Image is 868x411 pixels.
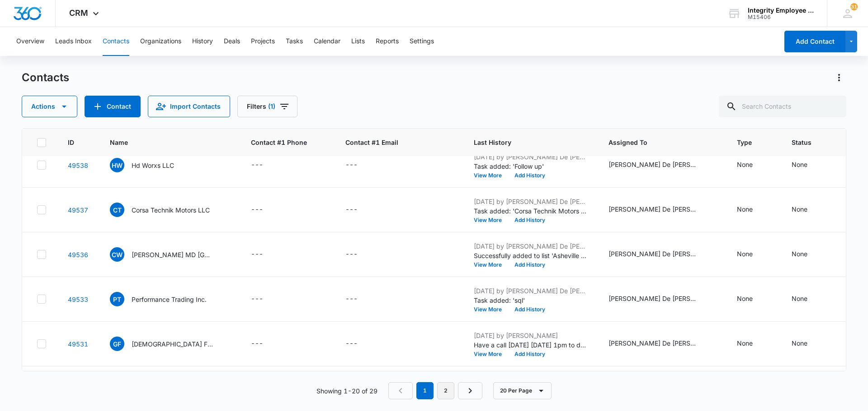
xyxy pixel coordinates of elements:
[132,250,213,259] p: [PERSON_NAME] MD [GEOGRAPHIC_DATA]
[792,294,807,303] div: None
[458,382,482,399] a: Next Page
[792,160,807,169] div: None
[140,27,181,56] button: Organizations
[132,295,207,304] p: Performance Trading Inc.
[345,294,358,305] div: ---
[110,292,124,306] span: PT
[148,96,230,117] button: Import Contacts
[251,204,279,215] div: Contact #1 Phone - - Select to Edit Field
[345,294,374,305] div: Contact #1 Email - - Select to Edit Field
[609,204,699,214] div: [PERSON_NAME] De [PERSON_NAME]
[345,160,358,171] div: ---
[737,294,769,305] div: Type - None - Select to Edit Field
[792,249,807,259] div: None
[792,160,824,171] div: Status - None - Select to Edit Field
[850,3,858,10] div: notifications count
[850,3,858,10] span: 31
[85,96,141,117] button: Add Contact
[474,351,508,357] button: View More
[316,386,377,396] p: Showing 1-20 of 29
[609,138,702,147] span: Assigned To
[737,160,769,171] div: Type - None - Select to Edit Field
[474,262,508,268] button: View More
[132,205,210,215] p: Corsa Technik Motors LLC
[737,294,753,303] div: None
[609,160,715,171] div: Assigned To - Daisy De Le Vega - Select to Edit Field
[55,27,92,56] button: Leads Inbox
[314,27,340,56] button: Calendar
[103,27,129,56] button: Contacts
[345,338,374,349] div: Contact #1 Email - - Select to Edit Field
[474,340,587,350] p: Have a call [DATE] [DATE] 1pm to discuss the DocuSign and show her how to sign it.
[474,241,587,251] p: [DATE] by [PERSON_NAME] De [PERSON_NAME]
[251,294,279,305] div: Contact #1 Phone - - Select to Edit Field
[792,249,824,260] div: Status - None - Select to Edit Field
[474,217,508,223] button: View More
[251,160,279,171] div: Contact #1 Phone - - Select to Edit Field
[110,247,124,262] span: CW
[474,286,587,296] p: [DATE] by [PERSON_NAME] De [PERSON_NAME]
[110,203,124,217] span: CT
[748,14,814,20] div: account id
[224,27,240,56] button: Deals
[251,338,263,349] div: ---
[737,160,753,169] div: None
[110,337,229,351] div: Name - Genesis Family Practice LLC - Select to Edit Field
[748,7,814,14] div: account name
[508,307,552,312] button: Add History
[792,138,812,147] span: Status
[474,173,508,178] button: View More
[345,138,452,147] span: Contact #1 Email
[345,204,358,215] div: ---
[737,204,769,215] div: Type - None - Select to Edit Field
[474,331,587,340] p: [DATE] by [PERSON_NAME]
[68,340,88,348] a: Navigate to contact details page for Genesis Family Practice LLC
[345,204,374,215] div: Contact #1 Email - - Select to Edit Field
[474,197,587,206] p: [DATE] by [PERSON_NAME] De [PERSON_NAME]
[68,296,88,303] a: Navigate to contact details page for Performance Trading Inc.
[737,138,757,147] span: Type
[508,173,552,178] button: Add History
[737,249,769,260] div: Type - None - Select to Edit Field
[251,204,263,215] div: ---
[110,158,124,172] span: HW
[609,249,715,260] div: Assigned To - Daisy De Le Vega - Select to Edit Field
[68,162,88,169] a: Navigate to contact details page for Hd Worxs LLC
[132,339,213,349] p: [DEMOGRAPHIC_DATA] Family Practice LLC
[474,296,587,305] p: Task added: 'sql'
[609,249,699,259] div: [PERSON_NAME] De [PERSON_NAME]
[784,31,845,52] button: Add Contact
[110,247,229,262] div: Name - Clifford W. Lober MD PA - Select to Edit Field
[508,351,552,357] button: Add History
[251,249,263,260] div: ---
[345,249,374,260] div: Contact #1 Email - - Select to Edit Field
[251,338,279,349] div: Contact #1 Phone - - Select to Edit Field
[192,27,213,56] button: History
[737,338,753,348] div: None
[416,382,434,399] em: 1
[474,251,587,260] p: Successfully added to list 'Asheville Contacts'.
[792,204,824,215] div: Status - None - Select to Edit Field
[286,27,303,56] button: Tasks
[251,138,324,147] span: Contact #1 Phone
[110,337,124,351] span: GF
[22,71,69,84] h1: Contacts
[474,162,587,171] p: Task added: 'Follow up'
[110,138,216,147] span: Name
[609,338,715,349] div: Assigned To - Daisy De Le Vega, Reuel Rivera - Select to Edit Field
[474,152,587,162] p: [DATE] by [PERSON_NAME] De [PERSON_NAME]
[268,103,275,110] span: (1)
[508,217,552,223] button: Add History
[351,27,365,56] button: Lists
[437,382,454,399] a: Page 2
[345,160,374,171] div: Contact #1 Email - - Select to Edit Field
[609,294,699,303] div: [PERSON_NAME] De [PERSON_NAME], [PERSON_NAME]
[474,307,508,312] button: View More
[410,27,434,56] button: Settings
[493,382,552,399] button: 20 Per Page
[508,262,552,268] button: Add History
[251,27,275,56] button: Projects
[737,338,769,349] div: Type - None - Select to Edit Field
[388,382,482,399] nav: Pagination
[737,204,753,214] div: None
